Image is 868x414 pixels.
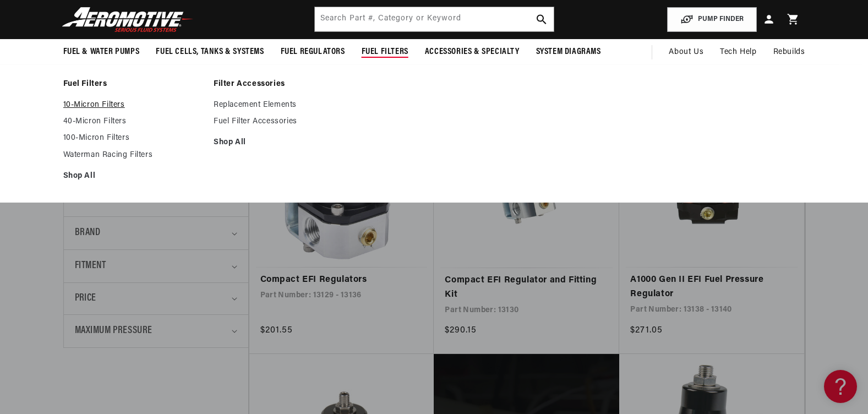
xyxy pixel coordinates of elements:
button: search button [529,7,554,31]
summary: Brand (0 selected) [75,217,237,249]
span: System Diagrams [536,46,601,58]
a: Replacement Elements [214,100,353,110]
a: 100-Micron Filters [63,133,203,143]
a: Filter Accessories [214,79,353,89]
span: Maximum Pressure [75,323,153,339]
a: Fuel Filter Accessories [214,117,353,127]
img: Aeromotive [59,7,196,32]
summary: Price [75,283,237,314]
summary: Rebuilds [765,39,814,66]
a: Fuel Filters [63,79,203,89]
a: 10-Micron Filters [63,100,203,110]
a: Shop All [63,171,203,181]
span: Fitment [75,258,106,274]
a: About Us [660,39,712,66]
summary: Maximum Pressure (0 selected) [75,315,237,347]
summary: Fuel Cells, Tanks & Systems [148,39,272,65]
summary: Fuel Filters [353,39,417,65]
span: Fuel Regulators [281,46,345,58]
summary: Fuel & Water Pumps [55,39,148,65]
input: Search by Part Number, Category or Keyword [315,7,554,31]
summary: System Diagrams [528,39,609,65]
button: PUMP FINDER [667,7,757,32]
a: Shop All [214,138,353,148]
span: Price [75,291,96,306]
span: Fuel Filters [362,46,408,58]
a: 40-Micron Filters [63,117,203,127]
a: A1000 Gen II EFI Fuel Pressure Regulator [630,273,793,301]
span: Fuel & Water Pumps [63,46,140,58]
span: Fuel Cells, Tanks & Systems [156,46,264,58]
summary: Tech Help [712,39,765,66]
span: Brand [75,225,101,241]
summary: Fuel Regulators [272,39,353,65]
span: Accessories & Specialty [425,46,520,58]
span: About Us [669,48,703,56]
summary: Fitment (0 selected) [75,250,237,282]
span: Rebuilds [773,46,805,58]
a: Compact EFI Regulator and Fitting Kit [445,274,608,302]
a: Compact EFI Regulators [260,273,423,287]
a: Waterman Racing Filters [63,150,203,160]
span: Tech Help [720,46,756,58]
summary: Accessories & Specialty [417,39,528,65]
